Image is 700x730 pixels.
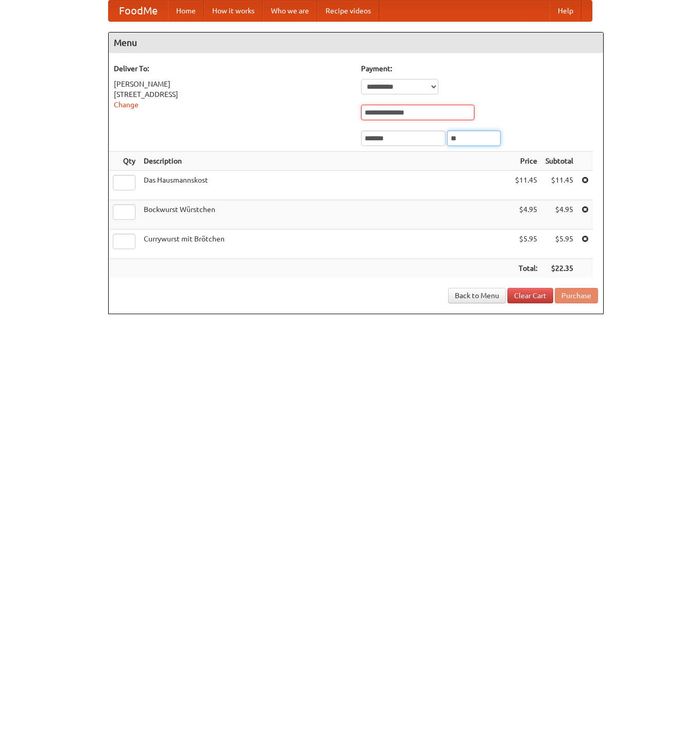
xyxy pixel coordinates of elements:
a: Back to Menu [448,288,506,303]
h5: Deliver To: [114,63,351,74]
h5: Payment: [361,63,598,74]
a: FoodMe [109,1,168,21]
th: Total: [511,259,541,278]
th: Description [140,152,511,171]
div: [PERSON_NAME] [114,79,351,89]
button: Purchase [555,288,598,303]
a: Home [168,1,204,21]
a: Change [114,101,139,109]
td: $11.45 [541,171,577,200]
a: Who we are [263,1,317,21]
td: Das Hausmannskost [140,171,511,200]
td: Currywurst mit Brötchen [140,230,511,259]
th: Subtotal [541,152,577,171]
td: $5.95 [541,230,577,259]
a: Clear Cart [507,288,553,303]
th: Price [511,152,541,171]
div: [STREET_ADDRESS] [114,89,351,100]
a: How it works [204,1,263,21]
th: Qty [109,152,140,171]
td: Bockwurst Würstchen [140,200,511,230]
td: $4.95 [541,200,577,230]
h4: Menu [109,33,603,53]
td: $11.45 [511,171,541,200]
th: $22.35 [541,259,577,278]
td: $5.95 [511,230,541,259]
td: $4.95 [511,200,541,230]
a: Recipe videos [317,1,379,21]
a: Help [550,1,582,21]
